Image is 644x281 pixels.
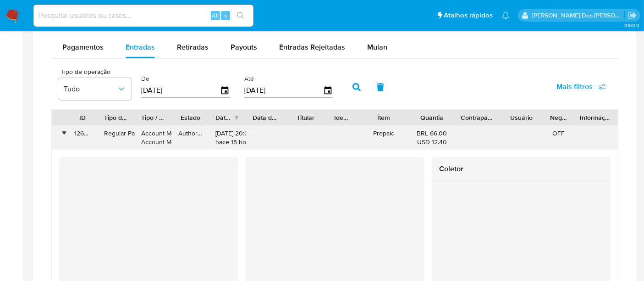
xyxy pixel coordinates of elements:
[212,11,219,20] span: Alt
[502,11,510,19] a: Notificações
[532,11,625,20] p: renato.lopes@mercadopago.com.br
[224,11,227,20] span: s
[231,9,250,22] button: search-icon
[624,22,639,29] span: 3.160.0
[627,11,637,20] a: Sair
[444,11,493,20] span: Atalhos rápidos
[33,10,253,22] input: Pesquise usuários ou casos...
